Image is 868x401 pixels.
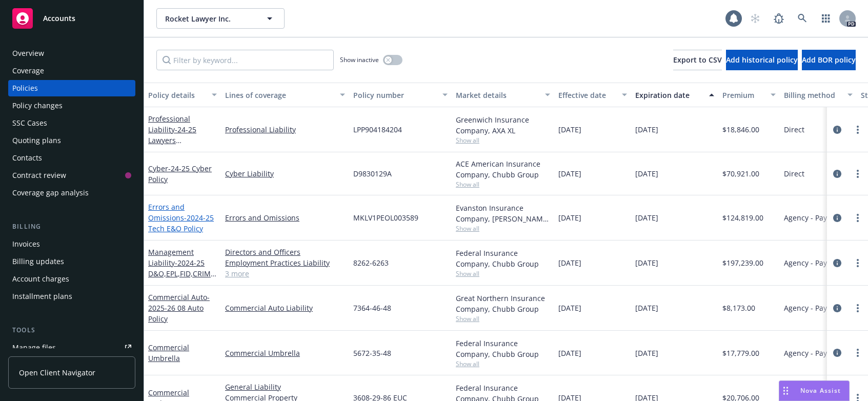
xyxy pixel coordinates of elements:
span: Show all [456,314,550,323]
a: Employment Practices Liability [225,257,345,268]
span: Show inactive [340,55,379,64]
span: [DATE] [635,303,658,313]
span: 8262-6263 [353,257,389,268]
button: Billing method [780,83,857,107]
span: Agency - Pay in full [784,348,849,358]
a: SSC Cases [8,115,135,131]
span: 5672-35-48 [353,348,391,358]
span: [DATE] [635,257,658,268]
button: Add historical policy [726,50,798,70]
div: SSC Cases [12,115,47,131]
span: MKLV1PEOL003589 [353,212,418,223]
a: Commercial Umbrella [148,343,189,363]
span: Agency - Pay in full [784,257,849,268]
a: Start snowing [745,8,765,29]
div: Coverage [12,63,44,79]
span: Show all [456,359,550,368]
span: [DATE] [558,303,581,313]
div: Coverage gap analysis [12,185,89,201]
span: $70,921.00 [722,168,759,179]
span: Show all [456,224,550,233]
a: Invoices [8,236,135,252]
span: Accounts [43,14,75,23]
span: $18,846.00 [722,124,759,135]
span: Agency - Pay in full [784,212,849,223]
button: Export to CSV [673,50,722,70]
a: more [852,257,864,269]
a: Switch app [816,8,836,29]
a: Professional Liability [225,124,345,135]
div: Contacts [12,150,42,166]
span: Show all [456,136,550,145]
div: Billing [8,222,135,232]
a: Installment plans [8,288,135,305]
div: Billing updates [12,253,64,270]
button: Nova Assist [779,380,850,401]
span: Add BOR policy [802,55,856,65]
div: Market details [456,90,539,101]
a: circleInformation [831,347,843,359]
a: Billing updates [8,253,135,270]
span: Direct [784,168,804,179]
a: Quoting plans [8,132,135,149]
a: Manage files [8,339,135,356]
span: [DATE] [558,348,581,358]
a: Search [792,8,813,29]
a: Contract review [8,167,135,184]
a: Coverage [8,63,135,79]
div: Expiration date [635,90,703,101]
a: General Liability [225,382,345,392]
a: Cyber [148,164,212,184]
span: [DATE] [635,212,658,223]
a: more [852,347,864,359]
a: Errors and Omissions [148,202,214,233]
span: [DATE] [558,168,581,179]
button: Policy details [144,83,221,107]
span: Direct [784,124,804,135]
span: Add historical policy [726,55,798,65]
span: [DATE] [635,168,658,179]
button: Effective date [554,83,631,107]
a: Errors and Omissions [225,212,345,223]
div: Effective date [558,90,616,101]
span: Export to CSV [673,55,722,65]
div: Federal Insurance Company, Chubb Group [456,338,550,359]
a: Professional Liability [148,114,196,167]
a: circleInformation [831,302,843,314]
div: Tools [8,325,135,335]
a: Commercial Auto Liability [225,303,345,313]
a: Accounts [8,4,135,33]
span: $197,239.00 [722,257,763,268]
a: Contacts [8,150,135,166]
button: Premium [718,83,780,107]
div: Greenwich Insurance Company, AXA XL [456,114,550,136]
div: ACE American Insurance Company, Chubb Group [456,158,550,180]
div: Great Northern Insurance Company, Chubb Group [456,293,550,314]
span: $124,819.00 [722,212,763,223]
span: - 2024-25 Tech E&O Policy [148,213,214,233]
span: 7364-46-48 [353,303,391,313]
span: - 2024-25 D&O,EPL,FID,CRIME, K&R [148,258,217,289]
span: LPP904184204 [353,124,402,135]
span: $17,779.00 [722,348,759,358]
input: Filter by keyword... [156,50,334,70]
a: Coverage gap analysis [8,185,135,201]
a: Report a Bug [769,8,789,29]
a: circleInformation [831,124,843,136]
div: Federal Insurance Company, Chubb Group [456,248,550,269]
a: more [852,168,864,180]
a: circleInformation [831,212,843,224]
div: Invoices [12,236,40,252]
a: more [852,302,864,314]
button: Add BOR policy [802,50,856,70]
span: - 2025-26 08 Auto Policy [148,292,210,324]
div: Drag to move [779,381,792,400]
a: Cyber Liability [225,168,345,179]
button: Rocket Lawyer Inc. [156,8,285,29]
div: Lines of coverage [225,90,334,101]
a: Management Liability [148,247,217,289]
div: Evanston Insurance Company, [PERSON_NAME] Insurance [456,203,550,224]
span: D9830129A [353,168,392,179]
a: Commercial Auto [148,292,210,324]
a: circleInformation [831,257,843,269]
